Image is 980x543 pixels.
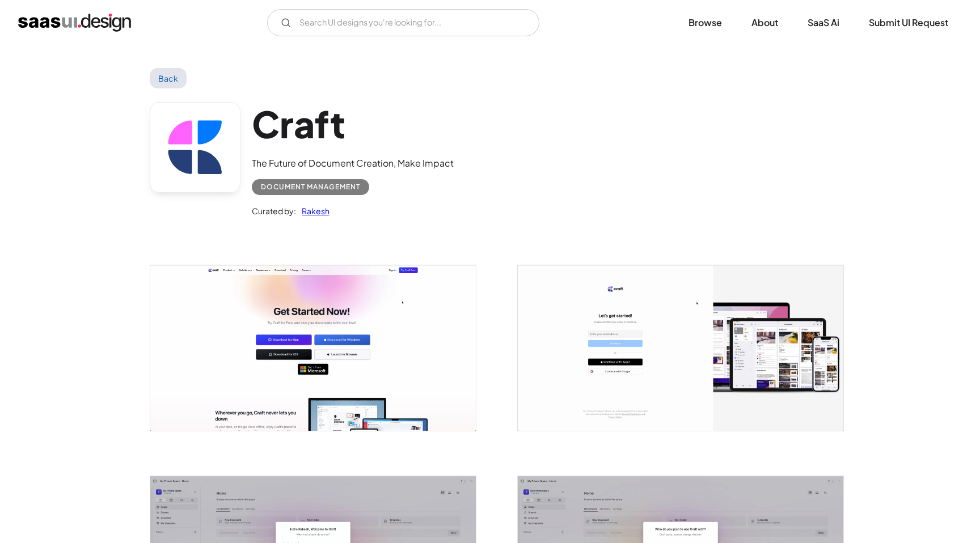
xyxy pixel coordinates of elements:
[675,10,736,35] a: Browse
[518,265,843,431] a: open lightbox
[150,68,187,88] a: Back
[150,265,476,431] a: open lightbox
[738,10,792,35] a: About
[794,10,853,35] a: SaaS Ai
[267,9,539,36] form: Email Form
[296,204,330,218] a: Rakesh
[518,265,843,431] img: 64228968ac8420b5bee2f88e_Craft%20%E2%80%93%20The%20Future%20of%20Documents%20-%20Login%20.png
[252,102,454,146] h1: Craft
[18,14,131,32] a: home
[261,180,360,194] div: Document Management
[267,9,539,36] input: Search UI designs you're looking for...
[252,204,296,218] div: Curated by:
[252,156,454,170] div: The Future of Document Creation, Make Impact
[150,265,476,431] img: 642289683c7d2d6096bc6f6c_Craft%20%E2%80%93%20The%20Future%20of%20Documents%20-%20Get%20Started.png
[855,10,962,35] a: Submit UI Request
